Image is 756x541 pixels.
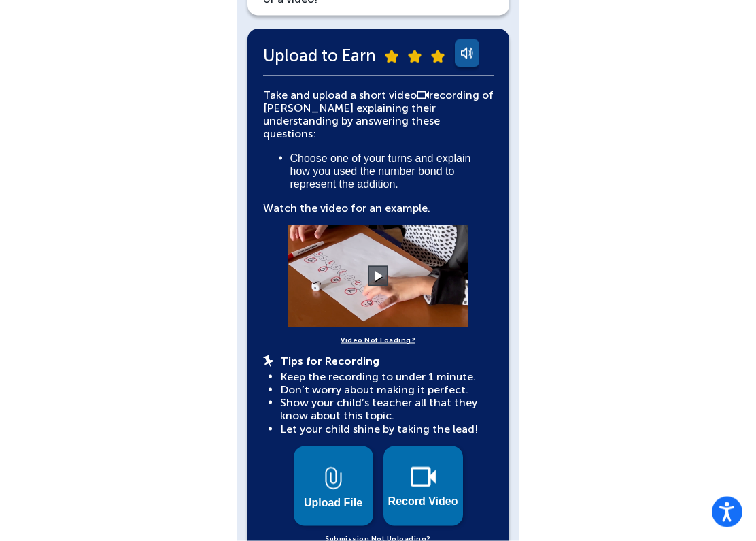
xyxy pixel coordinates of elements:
[341,334,415,347] a: Video Not Loading?
[263,88,494,141] p: Take and upload a short video recording of [PERSON_NAME] explaining their understanding by answer...
[385,50,398,63] img: submit-star.png
[263,39,494,76] div: Upload to Earn
[383,446,463,526] button: Record Video
[280,383,494,396] li: Don’t worry about making it perfect.
[431,50,445,63] img: submit-star.png
[304,497,362,509] span: Upload File
[280,370,494,383] li: Keep the recording to under 1 minute.
[290,152,471,190] span: Choose one of your turns and explain how you used the number bond to represent the addition.
[280,355,379,367] strong: Tips for Recording
[294,446,373,526] button: Upload File
[411,467,436,487] img: videocam.png
[408,50,422,63] img: submit-star.png
[280,423,494,436] li: Let your child shine by taking the lead!
[388,495,458,508] span: Record Video
[280,396,494,422] li: Show your child’s teacher all that they know about this topic.
[325,467,342,490] img: attach.png
[263,201,494,214] p: Watch the video for an example.
[417,91,429,99] img: video-icon.svg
